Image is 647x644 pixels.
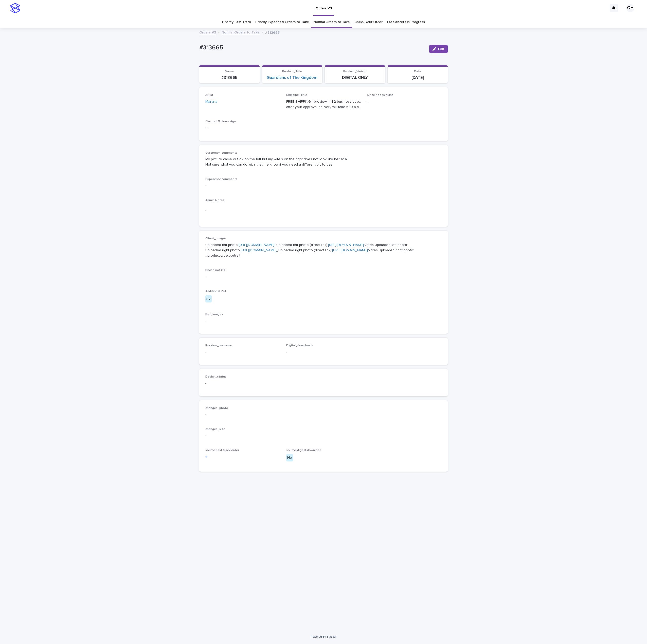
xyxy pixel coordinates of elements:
p: FREE SHIPPING - preview in 1-2 business days, after your approval delivery will take 5-10 b.d. [286,99,361,110]
a: Freelancers in Progress [387,16,425,28]
span: Digital_downloads [286,344,313,347]
p: #313665 [265,29,280,35]
span: Photo not OK [205,269,225,272]
span: source-fast-track-order [205,449,239,452]
p: #313665 [202,75,257,80]
span: Client_Images [205,237,226,240]
span: Additional Pet [205,290,226,293]
span: Customer_comments [205,151,237,154]
a: [URL][DOMAIN_NAME] [332,248,368,252]
div: No [286,454,293,461]
a: Check Your Order [354,16,383,28]
span: Edit [438,47,444,51]
p: - [205,433,442,438]
span: Product_Title [282,70,302,73]
span: Design_status [205,375,226,378]
a: [URL][DOMAIN_NAME] [241,248,276,252]
a: Priority Fast Track [222,16,251,28]
div: OH [626,4,634,12]
p: My picture came out ok on the left but my wife's on the right does not look like her at all Not s... [205,157,442,167]
span: Supervisor comments [205,178,237,181]
span: Pet_Images [205,313,223,316]
span: changes_size [205,428,225,431]
a: Priority Expedited Orders to Take [255,16,309,28]
a: Powered By Stacker [311,635,336,638]
a: Orders V3 [199,29,216,35]
p: DIGITAL ONLY [328,75,382,80]
a: Maryna [205,99,217,104]
span: Preview_customer [205,344,233,347]
span: Since needs fixing [367,94,393,97]
p: - [205,318,442,324]
span: changes_photo [205,407,228,410]
p: - [367,99,442,104]
p: - [205,183,442,188]
p: Uploaded left photo: _Uploaded left photo (direct link): Notes Uploaded left photo: Uploaded righ... [205,242,442,258]
p: [DATE] [391,75,445,80]
img: stacker-logo-s-only.png [10,3,20,13]
p: - [205,208,442,213]
span: Shipping_Title [286,94,307,97]
span: Artist [205,94,213,97]
span: Product_Variant [343,70,367,73]
p: - [205,350,280,355]
p: - [205,274,442,279]
a: [URL][DOMAIN_NAME] [239,243,274,247]
a: Normal Orders to Take [222,29,260,35]
p: - [205,381,280,386]
div: no [205,295,212,302]
span: Admin Notes [205,199,224,202]
span: Name [225,70,234,73]
span: Date [414,70,421,73]
a: Normal Orders to Take [313,16,350,28]
p: - [286,350,361,355]
p: #313665 [199,44,425,51]
span: source-digital-download [286,449,321,452]
p: 0 [205,126,280,131]
button: Edit [429,45,448,53]
p: - [205,412,442,417]
a: Guardians of The Kingdom [267,75,317,80]
a: [URL][DOMAIN_NAME] [328,243,364,247]
span: Claimed X Hours Ago [205,120,236,123]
